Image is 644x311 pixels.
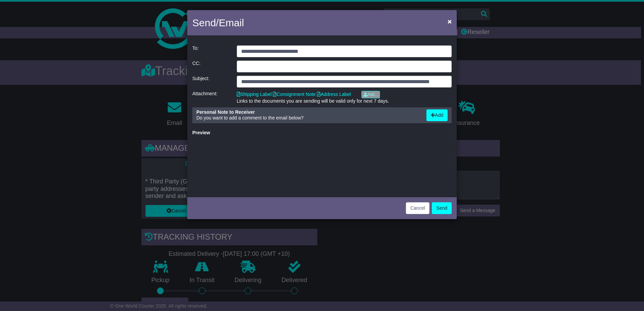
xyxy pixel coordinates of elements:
div: Do you want to add a comment to the email below? [193,109,423,121]
a: Add... [361,91,380,98]
button: Cancel [406,202,429,214]
div: Links to the documents you are sending will be valid only for next 7 days. [237,98,452,104]
div: Subject: [189,76,233,88]
div: CC: [189,61,233,72]
div: Personal Note to Receiver [196,109,420,115]
a: Address Label [317,92,351,97]
div: Preview [192,130,452,136]
span: × [448,18,452,25]
h4: Send/Email [192,15,244,30]
a: Shipping Label [237,92,272,97]
div: Attachment: [189,91,233,104]
a: Consignment Note [273,92,316,97]
button: Close [444,14,455,28]
button: Send [432,202,452,214]
button: Add [426,109,448,121]
div: To: [189,45,233,57]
